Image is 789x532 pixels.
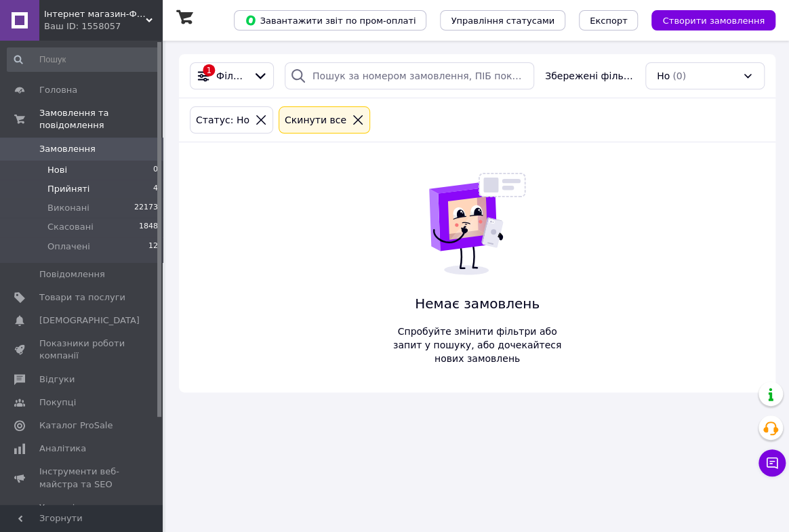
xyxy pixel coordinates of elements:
span: 1848 [139,221,158,233]
span: Відгуки [39,373,75,386]
span: Спробуйте змінити фільтри або запит у пошуку, або дочекайтеся нових замовлень [388,325,567,365]
a: Створити замовлення [638,14,775,25]
span: 4 [153,183,158,195]
div: Cкинути все [282,112,349,127]
button: Експорт [579,10,639,30]
span: Повідомлення [39,268,105,281]
button: Управління статусами [440,10,565,30]
span: Прийняті [47,183,89,195]
span: Но [657,69,670,83]
span: Замовлення та повідомлення [39,107,163,131]
span: Збережені фільтри: [545,69,634,83]
button: Чат з покупцем [758,449,786,476]
span: Інтернет магазин-Фантастичний букет [44,8,146,20]
input: Пошук [7,47,159,72]
span: Головна [39,84,77,96]
span: 0 [153,164,158,176]
span: [DEMOGRAPHIC_DATA] [39,314,140,327]
span: Скасовані [47,221,94,233]
input: Пошук за номером замовлення, ПІБ покупця, номером телефону, Email, номером накладної [285,62,534,89]
span: Інструменти веб-майстра та SEO [39,466,125,490]
span: Аналітика [39,443,86,455]
span: Управління статусами [451,16,554,26]
span: Покупці [39,396,76,409]
button: Створити замовлення [651,10,775,30]
button: Завантажити звіт по пром-оплаті [234,10,426,30]
span: Замовлення [39,143,96,155]
span: Немає замовлень [388,294,567,314]
span: Оплачені [47,241,90,253]
span: 12 [148,241,158,253]
span: Управління сайтом [39,502,125,526]
span: Експорт [590,16,628,26]
span: Каталог ProSale [39,420,113,432]
div: Ваш ID: 1558057 [44,20,163,33]
span: Створити замовлення [662,16,765,26]
span: Завантажити звіт по пром-оплаті [245,14,416,26]
span: (0) [672,70,686,81]
span: Нові [47,164,67,176]
span: Показники роботи компанії [39,337,125,362]
span: Товари та послуги [39,291,125,304]
span: Фільтри [216,69,247,83]
span: 22173 [134,202,158,214]
div: Статус: Но [193,112,252,127]
span: Виконані [47,202,89,214]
